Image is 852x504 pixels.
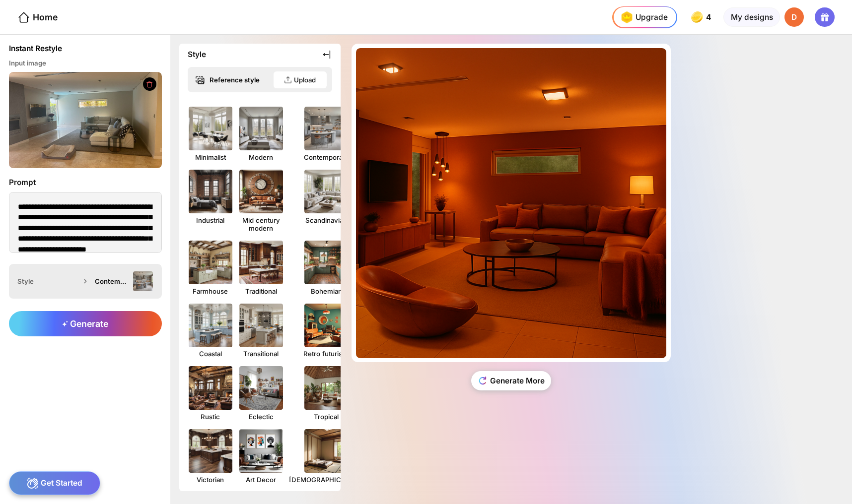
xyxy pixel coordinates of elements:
div: Retro futuristic [289,350,363,358]
div: Contemporary [289,153,363,161]
div: Transitional [238,350,284,358]
div: Reference style [210,76,274,84]
div: Style [17,277,79,285]
div: Industrial [188,216,233,224]
div: D [784,7,804,27]
div: Rustic [188,413,233,421]
div: Contemporary [95,277,129,285]
div: Eclectic [238,413,284,421]
div: Farmhouse [188,287,233,295]
div: Art Decor [238,476,284,484]
div: Style [188,49,206,61]
span: Generate [62,318,108,329]
div: Minimalist [188,153,233,161]
div: Victorian [188,476,233,484]
div: Upgrade [618,8,667,26]
img: upgrade-nav-btn-icon.gif [618,8,635,26]
span: 4 [706,13,713,22]
div: Coastal [188,350,233,358]
div: Home [17,11,58,24]
div: Instant Restyle [9,44,62,54]
div: My designs [723,7,780,27]
div: Input image [9,59,162,68]
div: Prompt [9,177,162,189]
div: Modern [238,153,284,161]
div: Mid century modern [238,216,284,232]
div: Scandinavian [289,216,363,224]
div: Generate More [471,371,552,390]
div: Bohemian [289,287,363,295]
div: Traditional [238,287,284,295]
div: Upload [294,76,316,84]
div: [DEMOGRAPHIC_DATA] [289,476,363,484]
div: Tropical [289,413,363,421]
div: Get Started [9,471,101,495]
